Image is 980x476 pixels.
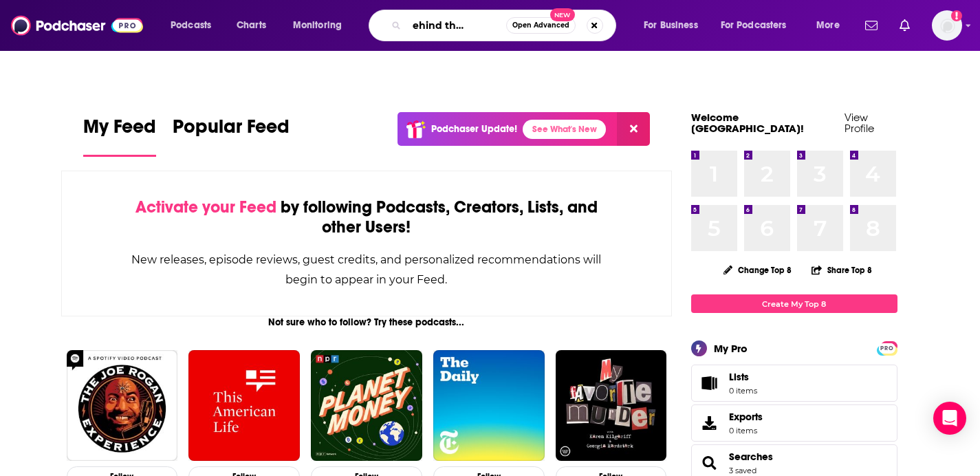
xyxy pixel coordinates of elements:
[550,8,575,21] span: New
[933,402,966,435] div: Open Intercom Messenger
[729,386,757,396] span: 0 items
[311,350,422,462] img: Planet Money
[237,16,266,35] span: Charts
[406,14,506,36] input: Search podcasts, credits, & more...
[83,115,156,147] span: My Feed
[845,111,874,135] a: View Profile
[816,16,840,35] span: More
[729,426,763,435] span: 0 items
[712,14,807,36] button: open menu
[696,374,723,393] span: Lists
[523,120,606,139] a: See What's New
[382,10,629,41] div: Search podcasts, credits, & more...
[729,411,763,423] span: Exports
[894,14,915,37] a: Show notifications dropdown
[556,350,667,462] img: My Favorite Murder with Karen Kilgariff and Georgia Hardstark
[161,14,229,36] button: open menu
[879,343,895,354] span: PRO
[860,14,883,37] a: Show notifications dropdown
[691,294,897,313] a: Create My Top 8
[83,115,156,157] a: My Feed
[173,115,290,147] span: Popular Feed
[951,10,962,21] svg: Add a profile image
[188,350,300,462] img: This American Life
[173,115,290,157] a: Popular Feed
[879,343,895,353] a: PRO
[714,342,748,355] div: My Pro
[729,371,749,383] span: Lists
[932,10,962,41] img: User Profile
[691,111,804,135] a: Welcome [GEOGRAPHIC_DATA]!
[932,10,962,41] button: Show profile menu
[729,466,756,475] a: 3 saved
[433,350,545,462] img: The Daily
[715,261,801,279] button: Change Top 8
[811,257,873,283] button: Share Top 8
[644,16,698,35] span: For Business
[131,197,603,237] div: by following Podcasts, Creators, Lists, and other Users!
[807,14,857,36] button: open menu
[283,14,360,36] button: open menu
[691,365,897,402] a: Lists
[431,123,517,135] p: Podchaser Update!
[171,16,211,35] span: Podcasts
[729,371,757,383] span: Lists
[228,14,274,36] a: Charts
[67,350,178,462] img: The Joe Rogan Experience
[512,22,569,29] span: Open Advanced
[135,197,276,217] span: Activate your Feed
[506,17,576,34] button: Open AdvancedNew
[729,451,773,463] a: Searches
[691,404,897,442] a: Exports
[11,12,143,39] img: Podchaser - Follow, Share and Rate Podcasts
[293,16,342,35] span: Monitoring
[696,453,723,473] a: Searches
[634,14,715,36] button: open menu
[61,316,673,328] div: Not sure who to follow? Try these podcasts...
[696,413,723,433] span: Exports
[131,250,603,290] div: New releases, episode reviews, guest credits, and personalized recommendations will begin to appe...
[721,16,787,35] span: For Podcasters
[932,10,962,41] span: Logged in as dkcsports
